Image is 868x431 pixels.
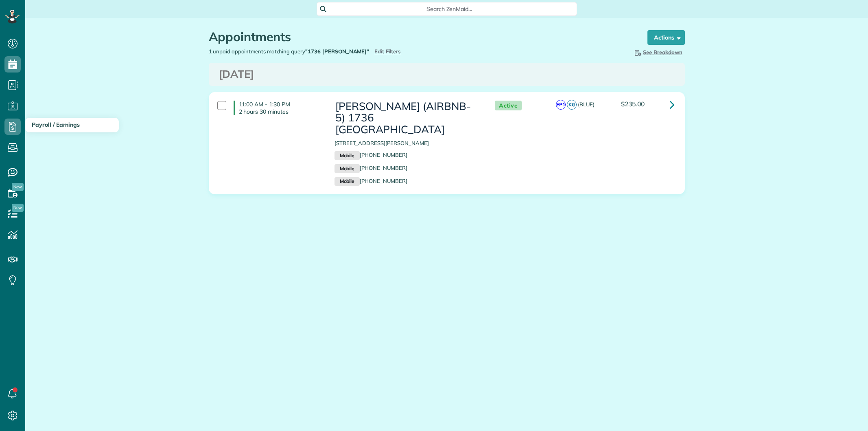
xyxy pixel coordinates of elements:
[631,48,685,57] button: See Breakdown
[335,152,407,158] a: Mobile[PHONE_NUMBER]
[495,101,522,111] span: Active
[621,100,645,108] span: $235.00
[209,30,632,44] h1: Appointments
[335,177,360,186] small: Mobile
[203,48,447,55] div: 1 unpaid appointments matching query
[12,204,24,212] span: New
[305,48,369,55] strong: "1736 [PERSON_NAME]"
[556,100,566,110] span: EP1
[335,139,479,147] p: [STREET_ADDRESS][PERSON_NAME]
[234,101,322,115] h4: 11:00 AM - 1:30 PM
[239,108,322,115] p: 2 hours 30 minutes
[219,68,675,80] h3: [DATE]
[335,151,360,160] small: Mobile
[335,101,479,136] h3: [PERSON_NAME] (AIRBNB-5) 1736 [GEOGRAPHIC_DATA]
[633,49,682,55] span: See Breakdown
[12,183,24,191] span: New
[578,101,595,108] span: (BLUE)
[335,164,360,173] small: Mobile
[335,178,407,184] a: Mobile[PHONE_NUMBER]
[374,48,401,55] a: Edit Filters
[335,165,407,171] a: Mobile[PHONE_NUMBER]
[32,121,80,128] span: Payroll / Earnings
[567,100,577,110] span: KG
[647,30,685,45] button: Actions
